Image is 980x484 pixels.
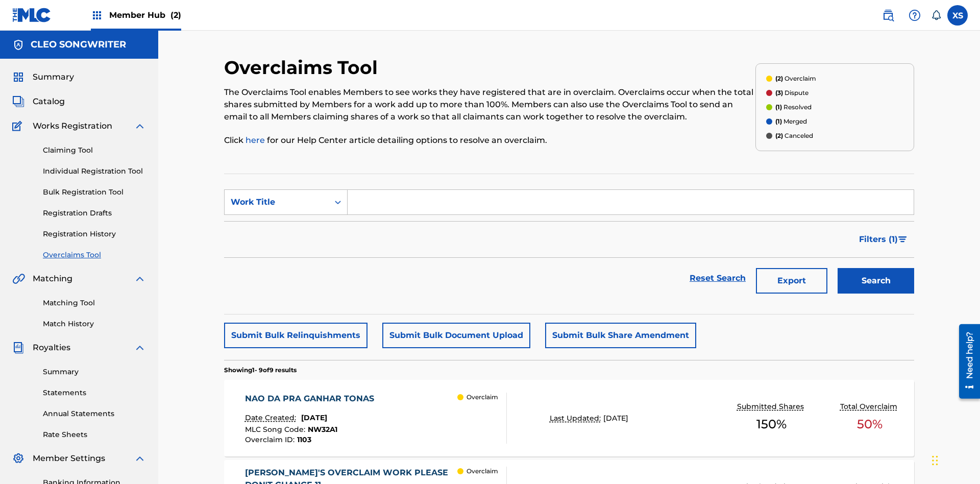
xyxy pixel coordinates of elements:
[109,9,181,21] span: Member Hub
[12,8,52,22] img: MLC Logo
[33,120,112,132] span: Works Registration
[33,95,65,108] span: Catalog
[12,452,24,465] img: Member Settings
[909,9,921,21] img: help
[775,88,808,98] p: Dispute
[550,413,603,424] p: Last Updated:
[224,189,914,299] form: Search Form
[12,71,74,83] a: SummarySummary
[43,145,146,156] a: Claiming Tool
[737,401,806,412] p: Submitted Shares
[545,323,696,348] button: Submit Bulk Share Amendment
[43,429,146,440] a: Rate Sheets
[12,39,24,51] img: Accounts
[224,380,914,456] a: NAO DA PRA GANHAR TONASDate Created:[DATE]MLC Song Code:NW32A1Overclaim ID:1103 OverclaimLast Upd...
[12,95,65,108] a: CatalogCatalog
[231,196,323,208] div: Work Title
[33,342,70,354] span: Royalties
[43,408,146,419] a: Annual Statements
[43,187,146,198] a: Bulk Registration Tool
[301,413,327,422] span: [DATE]
[43,319,146,329] a: Match History
[756,415,787,433] span: 150 %
[12,342,24,354] img: Royalties
[775,132,783,139] span: (2)
[12,71,24,83] img: Summary
[43,229,146,239] a: Registration History
[245,435,297,444] span: Overclaim ID :
[382,323,530,348] button: Submit Bulk Document Upload
[134,452,146,465] img: expand
[91,9,103,21] img: Top Rightsholders
[43,166,146,177] a: Individual Registration Tool
[467,467,498,476] p: Overclaim
[245,425,308,434] span: MLC Song Code :
[31,39,126,51] h5: CLEO SONGWRITER
[904,5,925,26] div: Help
[898,236,907,243] img: filter
[43,250,146,260] a: Overclaims Tool
[43,388,146,398] a: Statements
[859,233,898,246] span: Filters ( 1 )
[775,117,782,125] span: (1)
[224,134,755,147] p: Click for our Help Center article detailing options to resolve an overclaim.
[43,367,146,377] a: Summary
[245,413,299,423] p: Date Created:
[12,120,26,132] img: Works Registration
[775,103,812,112] p: Resolved
[951,320,980,404] iframe: Resource Center
[33,452,105,465] span: Member Settings
[246,135,267,145] a: here
[134,342,146,354] img: expand
[224,86,755,123] p: The Overclaims Tool enables Members to see works they have registered that are in overclaim. Over...
[857,415,883,433] span: 50 %
[684,267,751,289] a: Reset Search
[775,89,783,96] span: (3)
[878,5,898,26] a: Public Search
[43,208,146,219] a: Registration Drafts
[603,414,628,423] span: [DATE]
[840,401,900,412] p: Total Overclaim
[224,56,383,79] h2: Overclaims Tool
[43,298,146,308] a: Matching Tool
[33,273,72,285] span: Matching
[947,5,968,26] div: User Menu
[12,273,25,285] img: Matching
[931,10,941,20] div: Notifications
[224,366,297,375] p: Showing 1 - 9 of 9 results
[245,393,379,405] div: NAO DA PRA GANHAR TONAS
[134,120,146,132] img: expand
[775,103,782,111] span: (1)
[224,323,367,348] button: Submit Bulk Relinquishments
[853,227,914,252] button: Filters (1)
[838,268,914,294] button: Search
[170,10,181,20] span: (2)
[308,425,337,434] span: NW32A1
[297,435,311,444] span: 1103
[775,75,783,82] span: (2)
[134,273,146,285] img: expand
[33,71,74,83] span: Summary
[929,435,980,484] iframe: Chat Widget
[467,393,498,402] p: Overclaim
[756,268,827,294] button: Export
[932,445,938,476] div: Drag
[775,131,813,140] p: Canceled
[775,117,807,126] p: Merged
[775,74,816,83] p: Overclaim
[12,95,24,108] img: Catalog
[882,9,894,21] img: search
